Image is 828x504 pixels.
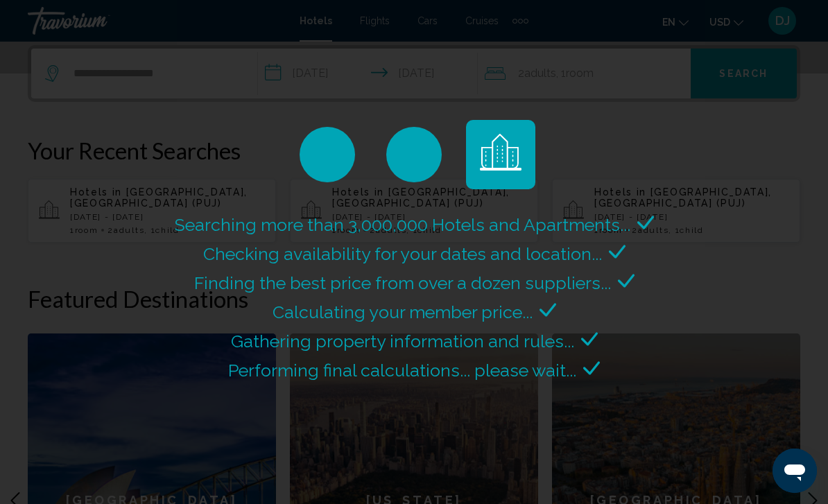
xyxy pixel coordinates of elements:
span: Gathering property information and rules... [231,331,574,351]
span: Finding the best price from over a dozen suppliers... [194,272,611,293]
span: Checking availability for your dates and location... [203,243,602,264]
span: Searching more than 3,000,000 Hotels and Apartments... [175,214,630,235]
span: Calculating your member price... [273,302,533,322]
iframe: Botón para iniciar la ventana de mensajería [773,449,817,493]
span: Performing final calculations... please wait... [228,360,576,381]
